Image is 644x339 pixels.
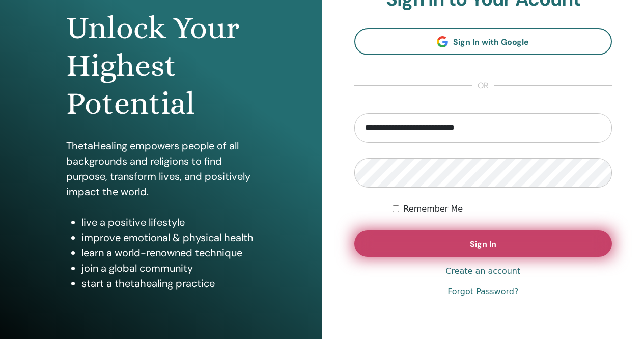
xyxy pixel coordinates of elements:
span: or [472,80,494,92]
li: learn a world-renowned technique [81,245,256,260]
span: Sign In [470,239,496,249]
h1: Unlock Your Highest Potential [66,9,256,123]
li: join a global community [81,260,256,276]
li: start a thetahealing practice [81,276,256,291]
a: Sign In with Google [354,28,612,55]
button: Sign In [354,230,612,257]
li: live a positive lifestyle [81,215,256,230]
label: Remember Me [403,203,463,215]
p: ThetaHealing empowers people of all backgrounds and religions to find purpose, transform lives, a... [66,138,256,199]
a: Forgot Password? [447,285,518,298]
div: Keep me authenticated indefinitely or until I manually logout [393,203,612,215]
li: improve emotional & physical health [81,230,256,245]
a: Create an account [445,265,520,277]
span: Sign In with Google [453,37,529,47]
